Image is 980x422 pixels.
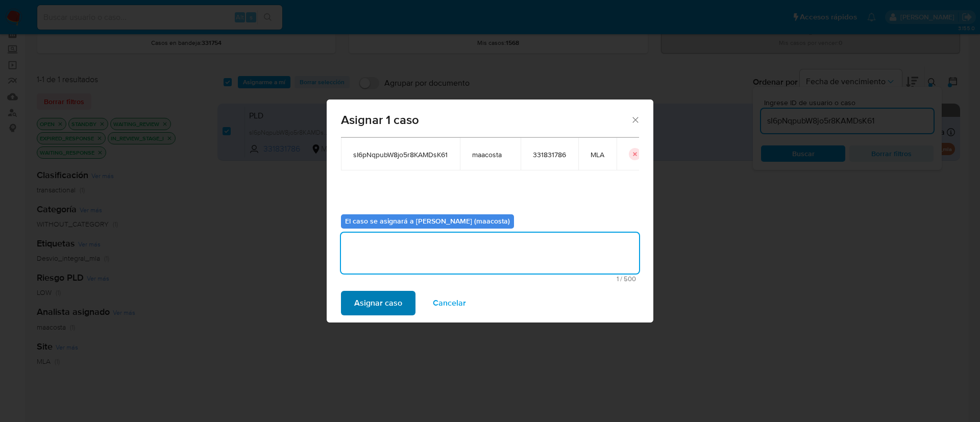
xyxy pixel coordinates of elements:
[353,150,448,159] span: sI6pNqpubW8jo5r8KAMDsK61
[341,114,630,126] span: Asignar 1 caso
[533,150,566,159] span: 331831786
[591,150,604,159] span: MLA
[433,292,466,314] span: Cancelar
[629,148,641,160] button: icon-button
[345,216,510,226] b: El caso se asignará a [PERSON_NAME] (maacosta)
[344,276,636,282] span: Máximo 500 caracteres
[472,150,508,159] span: maacosta
[341,291,415,315] button: Asignar caso
[630,115,640,124] button: Cerrar ventana
[420,291,479,315] button: Cancelar
[354,292,402,314] span: Asignar caso
[327,100,653,322] div: assign-modal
